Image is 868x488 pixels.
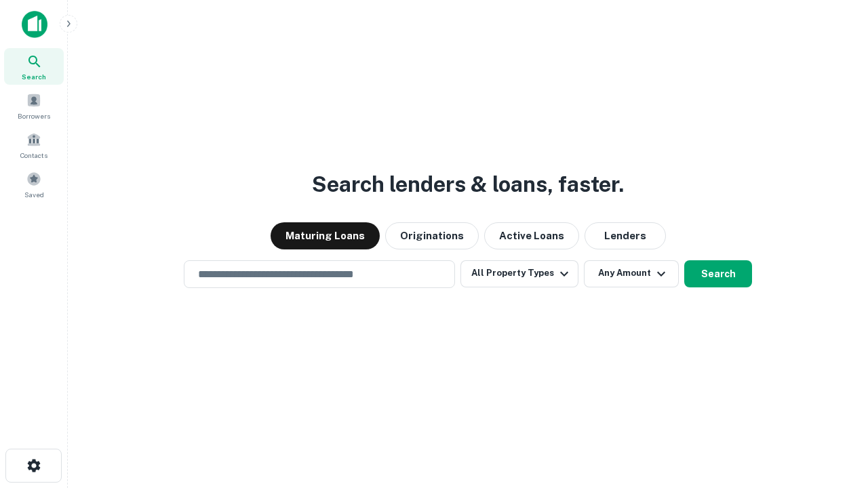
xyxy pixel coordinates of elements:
[385,222,479,249] button: Originations
[585,222,666,249] button: Lenders
[4,127,64,163] a: Contacts
[20,150,47,161] span: Contacts
[312,168,624,201] h3: Search lenders & loans, faster.
[4,166,64,203] a: Saved
[460,260,578,287] button: All Property Types
[18,110,50,121] span: Borrowers
[24,189,44,200] span: Saved
[4,87,64,124] a: Borrowers
[4,48,64,85] a: Search
[484,222,579,249] button: Active Loans
[584,260,679,287] button: Any Amount
[271,222,380,249] button: Maturing Loans
[684,260,752,287] button: Search
[800,380,868,445] iframe: Chat Widget
[22,11,47,38] img: capitalize-icon.png
[22,71,46,82] span: Search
